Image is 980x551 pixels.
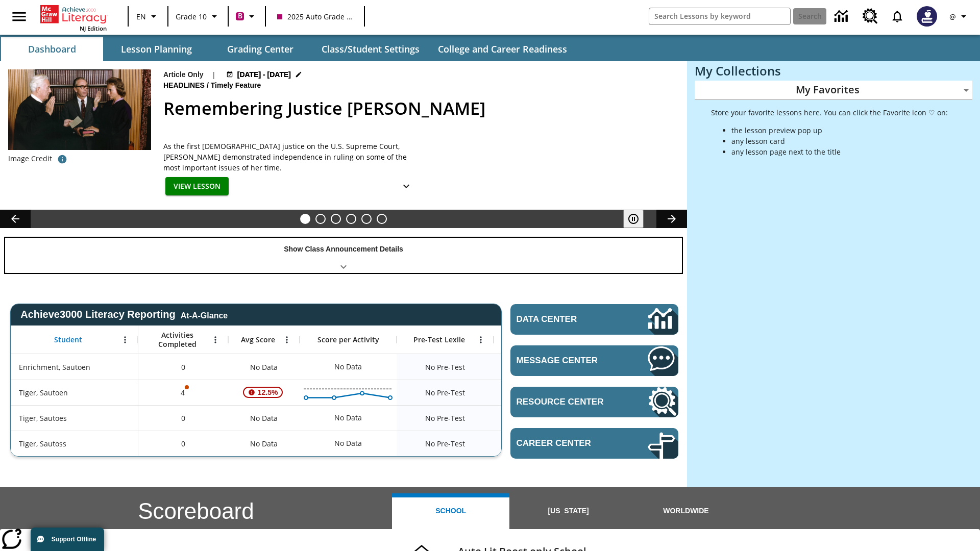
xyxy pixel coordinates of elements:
span: Score per Activity [317,335,379,344]
button: Language: EN, Select a language [132,7,164,26]
li: any lesson page next to the title [731,146,948,157]
h3: My Collections [695,64,972,78]
button: Image credit: The U.S. National Archives [52,150,72,168]
button: Slide 1 Remembering Justice O'Connor [300,214,310,224]
div: 0, Tiger, Sautoss [138,431,228,456]
img: Avatar [917,6,937,27]
span: Headlines [163,80,207,91]
div: No Data, Tiger, Sautoss [228,431,300,456]
div: My Favorites [695,81,972,100]
div: No Data, Enrichment, Sautoen [228,354,300,380]
div: 0, Enrichment, Sautoen [138,354,228,380]
div: No Data, Tiger, Sautoes [228,405,300,431]
a: Data Center [510,304,678,335]
button: Support Offline [31,528,104,551]
button: Open Menu [117,332,133,347]
span: Activities Completed [143,331,211,349]
span: 2025 Auto Grade 10 [277,11,353,22]
div: Home [40,3,107,32]
input: search field [649,8,790,24]
div: 0, Tiger, Sautoes [138,405,228,431]
span: / [207,81,209,89]
img: Chief Justice Warren Burger, wearing a black robe, holds up his right hand and faces Sandra Day O... [8,69,151,150]
h2: Remembering Justice O'Connor [163,95,675,121]
button: Pause [623,210,644,228]
div: Pause [623,210,654,228]
span: As the first female justice on the U.S. Supreme Court, Sandra Day O'Connor demonstrated independe... [163,141,419,173]
a: Resource Center, Will open in new tab [510,387,678,417]
button: Dashboard [1,37,103,61]
button: Profile/Settings [943,7,976,26]
span: Enrichment, Sautoen [19,362,90,372]
div: No Data, Tiger, Sautoen [494,380,591,405]
button: Slide 6 Career Lesson [377,214,387,224]
div: As the first [DEMOGRAPHIC_DATA] justice on the U.S. Supreme Court, [PERSON_NAME] demonstrated ind... [163,141,419,173]
span: No Pre-Test, Tiger, Sautoes [425,413,465,423]
div: No Data, Tiger, Sautoes [329,408,367,428]
button: College and Career Readiness [430,37,575,61]
button: [US_STATE] [509,493,627,529]
button: Open side menu [4,2,34,32]
p: Image Credit [8,154,52,164]
p: 4 [180,387,187,398]
a: Message Center [510,345,678,376]
span: 12.5% [254,383,282,402]
span: Student [54,335,82,344]
li: the lesson preview pop up [731,125,948,136]
span: Resource Center [517,397,617,407]
span: No Data [245,408,283,429]
span: | [212,69,216,80]
a: Resource Center, Will open in new tab [856,3,884,30]
button: Grading Center [209,37,311,61]
span: Grade 10 [176,11,207,22]
span: No Pre-Test, Tiger, Sautoss [425,438,465,449]
li: any lesson card [731,136,948,146]
a: Data Center [828,3,856,31]
button: View Lesson [165,177,229,196]
span: Support Offline [52,536,96,543]
span: EN [136,11,146,22]
a: Notifications [884,3,911,30]
span: 0 [181,362,185,372]
span: Tiger, Sautoes [19,413,67,423]
p: Show Class Announcement Details [284,244,403,255]
span: 0 [181,438,185,449]
span: Tiger, Sautoen [19,387,68,398]
span: Data Center [517,314,613,324]
span: No Data [245,433,283,454]
span: B [238,10,242,22]
button: Show Details [396,177,416,196]
span: NJ Edition [80,24,107,32]
button: Lesson Planning [105,37,207,61]
div: No Data, Tiger, Sautoss [494,431,591,456]
div: No Data, Enrichment, Sautoen [494,354,591,380]
a: Career Center [510,428,678,459]
span: Tiger, Sautoss [19,438,66,449]
span: Message Center [517,356,617,366]
div: No Data, Tiger, Sautoss [329,433,367,454]
span: 0 [181,413,185,423]
button: Slide 4 The Last Homesteaders [346,214,356,224]
span: [DATE] - [DATE] [237,69,291,80]
p: Store your favorite lessons here. You can click the Favorite icon ♡ on: [711,107,948,118]
span: Career Center [517,438,617,448]
span: No Data [245,357,283,378]
div: , 12.5%, Attention! This student's Average First Try Score of 12.5% is below 65%, Tiger, Sautoen [228,380,300,405]
button: Worldwide [627,493,745,529]
button: Aug 24 - Aug 24 Choose Dates [224,69,305,80]
span: No Pre-Test, Enrichment, Sautoen [425,362,465,372]
div: 4, One or more Activity scores may be invalid., Tiger, Sautoen [138,380,228,405]
div: Show Class Announcement Details [5,238,682,273]
button: Select a new avatar [911,3,943,30]
div: At-A-Glance [181,309,228,320]
button: Boost Class color is violet red. Change class color [232,7,262,26]
button: Slide 5 Pre-release lesson [361,214,372,224]
button: Slide 2 Climbing Mount Tai [315,214,326,224]
button: Open Menu [473,332,488,347]
a: Home [40,4,107,24]
button: Grade: Grade 10, Select a grade [171,7,225,26]
span: @ [949,11,956,22]
button: Lesson carousel, Next [656,210,687,228]
button: School [392,493,509,529]
button: Slide 3 Defining Our Government's Purpose [331,214,341,224]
